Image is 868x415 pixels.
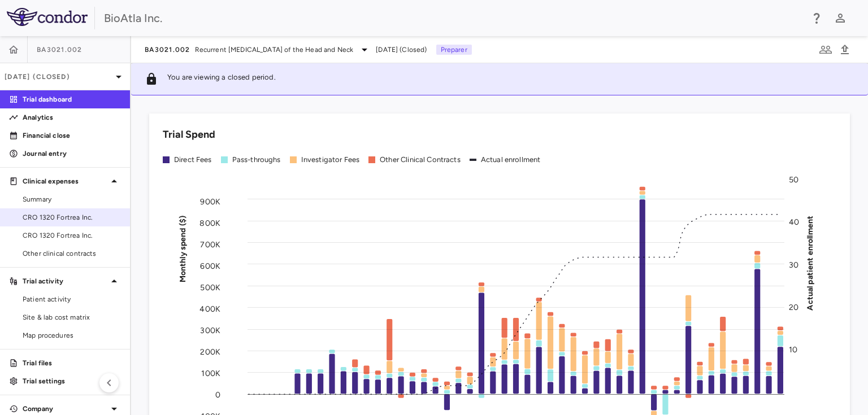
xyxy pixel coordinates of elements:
tspan: 300K [200,325,220,335]
div: Actual enrollment [481,155,541,165]
div: Pass-throughs [232,155,281,165]
tspan: Monthly spend ($) [178,215,188,282]
tspan: Actual patient enrollment [805,215,815,310]
tspan: 0 [215,390,220,399]
p: You are viewing a closed period. [167,72,276,86]
span: CRO 1320 Fortrea Inc. [23,230,121,241]
span: Recurrent [MEDICAL_DATA] of the Head and Neck [195,45,354,55]
h6: Trial Spend [163,127,215,142]
p: Trial files [23,358,121,368]
tspan: 500K [200,282,220,292]
tspan: 10 [789,344,797,354]
span: Site & lab cost matrix [23,312,121,322]
tspan: 800K [199,218,220,228]
tspan: 30 [789,260,798,269]
p: Trial activity [23,276,107,286]
p: Preparer [436,45,472,55]
tspan: 200K [200,347,220,356]
span: CRO 1320 Fortrea Inc. [23,212,121,222]
tspan: 50 [789,175,798,185]
span: Map procedures [23,330,121,340]
div: Other Clinical Contracts [380,155,461,165]
p: Trial settings [23,376,121,386]
tspan: 40 [789,217,799,227]
span: Other clinical contracts [23,248,121,259]
p: Journal entry [23,148,121,159]
tspan: 20 [789,302,798,312]
tspan: 900K [200,196,220,206]
div: BioAtla Inc. [104,10,802,27]
tspan: 600K [200,261,220,270]
span: BA3021.002 [145,45,190,54]
div: Direct Fees [174,155,212,165]
img: logo-full-SnFGN8VE.png [7,8,88,26]
p: Clinical expenses [23,176,107,186]
div: Investigator Fees [301,155,360,165]
p: Analytics [23,112,121,123]
p: Company [23,404,107,414]
p: Financial close [23,130,121,141]
span: Summary [23,194,121,204]
tspan: 100K [201,368,220,378]
tspan: 400K [199,304,220,313]
tspan: 700K [200,239,220,249]
span: [DATE] (Closed) [376,45,427,55]
p: [DATE] (Closed) [5,72,112,82]
span: BA3021.002 [37,45,83,54]
p: Trial dashboard [23,94,121,104]
span: Patient activity [23,294,121,304]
